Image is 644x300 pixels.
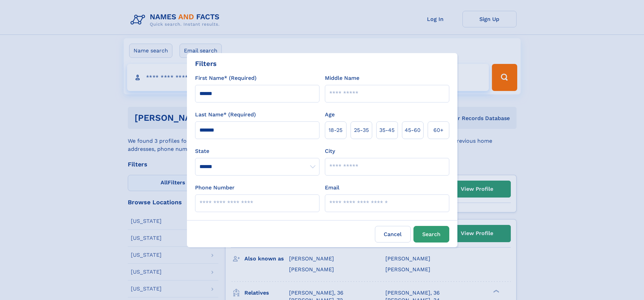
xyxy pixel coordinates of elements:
label: First Name* (Required) [195,74,257,82]
label: State [195,147,319,155]
label: Cancel [375,226,411,243]
label: City [325,147,335,155]
button: Search [413,226,449,243]
span: 35‑45 [379,126,395,134]
label: Middle Name [325,74,359,82]
label: Email [325,184,339,192]
span: 60+ [433,126,444,134]
label: Age [325,111,335,119]
span: 18‑25 [329,126,342,134]
span: 45‑60 [405,126,421,134]
label: Last Name* (Required) [195,111,256,119]
span: 25‑35 [354,126,369,134]
label: Phone Number [195,184,235,192]
div: Filters [195,59,217,69]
